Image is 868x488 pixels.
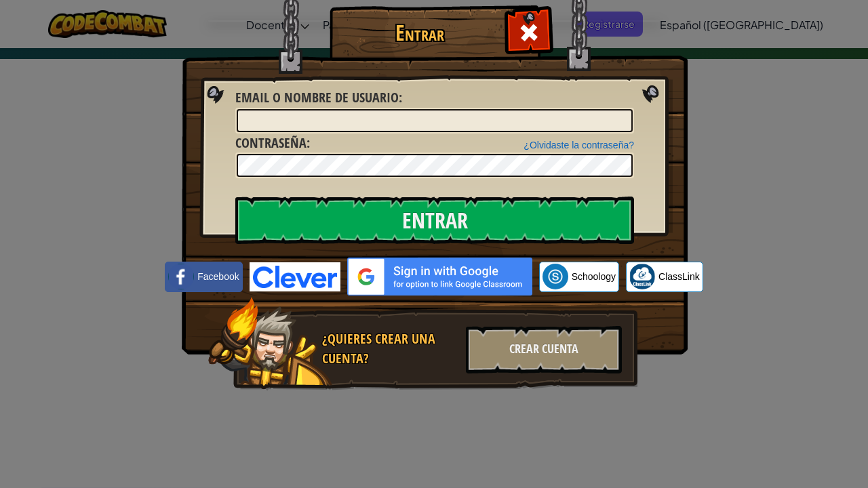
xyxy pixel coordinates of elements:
[250,262,340,291] img: clever-logo-blue.png
[524,140,634,150] a: ¿Olvidaste la contraseña?
[322,329,458,368] div: ¿Quieres crear una cuenta?
[347,258,532,296] img: gplus_sso_button2.svg
[333,21,506,45] h1: Entrar
[466,326,622,373] div: Crear Cuenta
[658,270,700,283] span: ClassLink
[235,134,310,153] label: :
[235,134,307,152] span: Contraseña
[629,264,655,289] img: classlink-logo-small.png
[168,264,194,289] img: facebook_small.png
[235,88,399,106] span: Email o Nombre de usuario
[235,197,634,244] input: Entrar
[572,270,616,283] span: Schoology
[235,88,402,108] label: :
[197,270,239,283] span: Facebook
[542,264,568,289] img: schoology.png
